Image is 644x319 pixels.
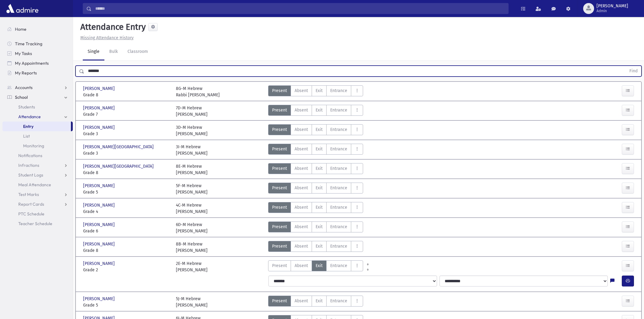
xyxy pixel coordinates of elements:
span: Teacher Schedule [18,221,52,226]
div: AttTypes [268,144,363,156]
div: AttTypes [268,105,363,118]
span: [PERSON_NAME] [83,296,116,302]
a: My Appointments [2,58,73,68]
a: Students [2,102,73,112]
span: My Reports [15,70,37,76]
span: Absent [295,204,308,211]
div: 5F-M Hebrew [PERSON_NAME] [176,183,208,195]
span: Present [272,185,287,191]
div: AttTypes [268,241,363,254]
div: 8E-M Hebrew [PERSON_NAME] [176,163,208,176]
span: Present [272,146,287,152]
a: School [2,92,73,102]
a: Home [2,24,73,34]
span: Time Tracking [15,41,42,46]
u: Missing Attendance History [80,35,134,40]
span: Home [15,26,26,32]
span: Present [272,87,287,94]
a: Test Marks [2,190,73,199]
a: Meal Attendance [2,180,73,190]
span: My Appointments [15,60,49,66]
div: AttTypes [268,260,363,273]
span: Entrance [330,146,347,152]
span: Present [272,126,287,133]
span: Entrance [330,107,347,113]
span: Exit [316,224,323,230]
span: Grade 8 [83,247,170,254]
a: Student Logs [2,170,73,180]
span: Attendance [18,114,41,119]
span: Exit [316,165,323,172]
span: Exit [316,243,323,249]
div: 8G-M Hebrew Rabbi [PERSON_NAME] [176,85,220,98]
span: Absent [295,224,308,230]
span: Absent [295,165,308,172]
a: Missing Attendance History [78,35,134,40]
span: Accounts [15,85,33,90]
div: AttTypes [268,296,363,308]
span: Present [272,243,287,249]
span: [PERSON_NAME] [83,221,116,228]
span: Entrance [330,185,347,191]
span: Present [272,107,287,113]
span: My Tasks [15,51,32,56]
span: Grade 2 [83,267,170,273]
div: 3I-M Hebrew [PERSON_NAME] [176,144,208,156]
span: Admin [597,9,628,13]
span: Exit [316,87,323,94]
span: Exit [316,204,323,211]
span: Present [272,224,287,230]
span: Absent [295,243,308,249]
div: AttTypes [268,124,363,137]
img: AdmirePro [5,2,40,15]
div: AttTypes [268,202,363,215]
span: Absent [295,146,308,152]
span: Absent [295,126,308,133]
div: 8B-M Hebrew [PERSON_NAME] [176,241,208,254]
a: Single [83,43,104,60]
span: Grade 5 [83,189,170,195]
span: Exit [316,146,323,152]
div: AttTypes [268,183,363,195]
span: Student Logs [18,172,43,178]
span: Grade 8 [83,92,170,98]
span: Grade 4 [83,208,170,215]
span: Absent [295,185,308,191]
span: Absent [295,262,308,269]
a: Time Tracking [2,39,73,49]
div: 5J-M Hebrew [PERSON_NAME] [176,296,208,308]
div: AttTypes [268,221,363,234]
span: List [23,133,30,139]
a: Accounts [2,83,73,92]
span: Entrance [330,298,347,304]
span: Entry [23,124,33,129]
span: [PERSON_NAME] [597,4,628,9]
div: 4C-M Hebrew [PERSON_NAME] [176,202,208,215]
span: Entrance [330,243,347,249]
span: [PERSON_NAME] [83,124,116,131]
span: Grade 5 [83,302,170,308]
span: Meal Attendance [18,182,51,187]
span: Report Cards [18,201,44,207]
a: Teacher Schedule [2,219,73,228]
span: Entrance [330,204,347,211]
div: 3D-M Hebrew [PERSON_NAME] [176,124,208,137]
div: 2E-M Hebrew [PERSON_NAME] [176,260,208,273]
span: [PERSON_NAME] [83,241,116,247]
span: Infractions [18,163,39,168]
div: 7D-M Hebrew [PERSON_NAME] [176,105,208,118]
span: Grade 8 [83,170,170,176]
span: Absent [295,298,308,304]
span: Monitoring [23,143,44,149]
span: Present [272,165,287,172]
a: My Reports [2,68,73,78]
span: Exit [316,185,323,191]
span: [PERSON_NAME] [83,105,116,111]
input: Search [92,3,508,14]
span: Exit [316,107,323,113]
span: Present [272,204,287,211]
span: Students [18,104,35,110]
span: School [15,94,28,100]
a: PTC Schedule [2,209,73,219]
span: Exit [316,262,323,269]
